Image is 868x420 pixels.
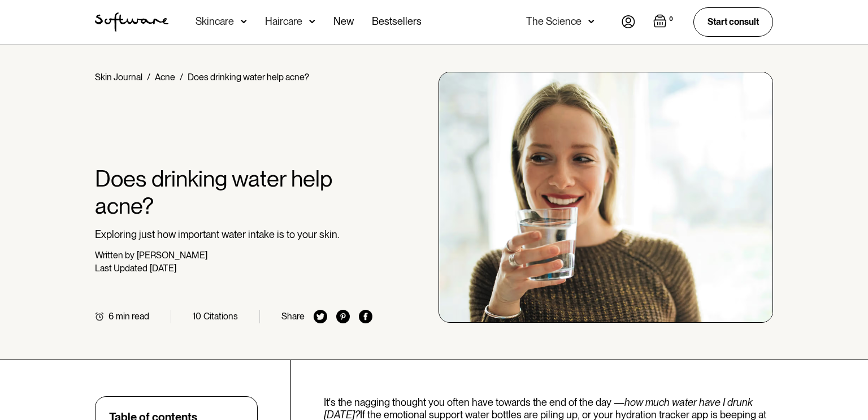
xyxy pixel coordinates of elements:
div: Citations [203,311,238,322]
div: Haircare [265,16,302,27]
p: Exploring just how important water intake is to your skin. [95,228,372,241]
a: Open empty cart [653,14,675,30]
div: Share [281,311,305,322]
a: Skin Journal [95,72,142,83]
img: arrow down [588,16,594,27]
img: arrow down [309,16,315,27]
a: home [95,12,168,32]
h1: Does drinking water help acne? [95,165,372,219]
div: / [147,72,150,83]
div: 0 [667,14,675,24]
img: twitter icon [314,310,327,323]
img: arrow down [241,16,247,27]
a: Acne [155,72,175,83]
div: / [180,72,183,83]
div: 10 [193,311,201,322]
img: Software Logo [95,12,168,32]
div: Does drinking water help acne? [188,72,309,83]
img: pinterest icon [336,310,350,323]
img: facebook icon [359,310,372,323]
a: Start consult [693,7,773,36]
div: Written by [95,250,134,261]
div: 6 [108,311,114,322]
div: Skincare [196,16,234,27]
div: min read [116,311,149,322]
div: [DATE] [150,263,176,274]
div: Last Updated [95,263,147,274]
div: The Science [526,16,581,27]
div: [PERSON_NAME] [137,250,207,261]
